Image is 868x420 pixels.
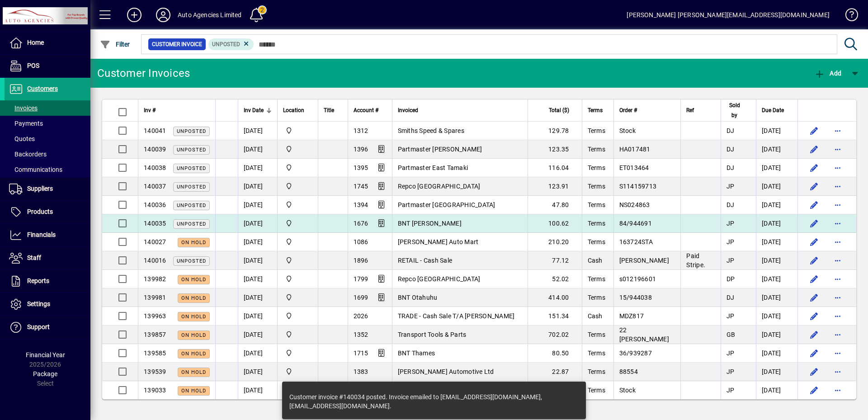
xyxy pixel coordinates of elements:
[5,162,90,177] a: Communications
[619,294,652,301] span: 15/944038
[830,327,845,342] button: More options
[830,216,845,231] button: More options
[9,120,43,127] span: Payments
[619,146,651,153] span: HA017481
[619,127,636,134] span: Stock
[354,257,368,264] span: 1896
[726,257,735,264] span: JP
[807,364,821,379] button: Edit
[238,214,277,233] td: [DATE]
[726,100,742,120] span: Sold by
[528,159,582,177] td: 116.04
[619,201,650,208] span: NS024863
[178,8,242,22] div: Auto Agencies Limited
[619,105,637,115] span: Order #
[726,368,735,375] span: JP
[588,127,605,134] span: Terms
[726,183,735,190] span: JP
[5,316,90,339] a: Support
[26,351,65,359] span: Financial Year
[324,105,342,115] div: Title
[830,179,845,193] button: More options
[588,257,603,264] span: Cash
[238,122,277,140] td: [DATE]
[807,253,821,268] button: Edit
[398,105,418,115] span: Invoiced
[144,220,166,227] span: 140035
[283,255,312,265] span: Rangiora
[686,105,694,115] span: Ref
[354,146,368,153] span: 1396
[830,198,845,212] button: More options
[238,307,277,326] td: [DATE]
[830,272,845,286] button: More options
[283,218,312,228] span: Rangiora
[283,200,312,210] span: Rangiora
[619,368,638,375] span: 88554
[528,122,582,140] td: 129.78
[726,127,735,134] span: DJ
[807,198,821,212] button: Edit
[830,160,845,175] button: More options
[144,387,166,394] span: 139033
[756,270,797,288] td: [DATE]
[244,105,264,115] span: Inv Date
[762,105,792,115] div: Due Date
[238,344,277,363] td: [DATE]
[354,105,378,115] span: Account #
[144,146,166,153] span: 140039
[238,196,277,214] td: [DATE]
[588,294,605,301] span: Terms
[398,331,467,338] span: Transport Tools & Parts
[238,233,277,251] td: [DATE]
[726,220,735,227] span: JP
[830,142,845,156] button: More options
[619,275,656,283] span: s012196601
[588,387,605,394] span: Terms
[181,369,206,375] span: On hold
[177,184,206,190] span: Unposted
[528,177,582,196] td: 123.91
[588,105,603,115] span: Terms
[27,39,44,46] span: Home
[830,235,845,249] button: More options
[5,131,90,146] a: Quotes
[756,177,797,196] td: [DATE]
[27,85,58,92] span: Customers
[283,105,304,115] span: Location
[144,257,166,264] span: 140016
[283,311,312,321] span: Rangiora
[588,331,605,338] span: Terms
[398,312,515,320] span: TRADE - Cash Sale T/A [PERSON_NAME]
[181,295,206,301] span: On hold
[238,381,277,399] td: [DATE]
[726,349,735,357] span: JP
[181,351,206,357] span: On hold
[144,105,210,115] div: Inv #
[27,300,50,307] span: Settings
[27,277,49,284] span: Reports
[839,2,857,31] a: Knowledge Base
[528,344,582,363] td: 80.50
[807,327,821,342] button: Edit
[181,388,206,394] span: On hold
[756,251,797,270] td: [DATE]
[5,32,90,54] a: Home
[619,326,669,343] span: 22 [PERSON_NAME]
[283,144,312,154] span: Rangiora
[528,214,582,233] td: 100.62
[619,183,657,190] span: S114159713
[756,233,797,251] td: [DATE]
[354,238,368,245] span: 1086
[27,323,50,330] span: Support
[807,346,821,360] button: Edit
[756,159,797,177] td: [DATE]
[354,312,368,320] span: 2026
[398,127,464,134] span: Smiths Speed & Spares
[619,220,652,227] span: 84/944691
[619,164,649,171] span: ET013464
[528,251,582,270] td: 77.12
[283,237,312,247] span: Rangiora
[619,312,644,320] span: MDZ817
[726,238,735,245] span: JP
